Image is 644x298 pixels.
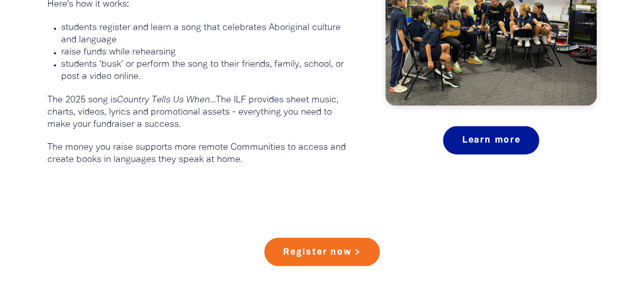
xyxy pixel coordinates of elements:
a: Register now > [264,237,380,266]
p: The 2025 song is The ILF provides sheet music, charts, videos, lyrics and promotional assets - ev... [47,94,355,131]
p: students register and learn a song that celebrates Aboriginal culture and language [61,22,355,46]
a: Learn more [443,126,539,154]
p: The money you raise supports more remote Communities to access and create books in languages they... [47,142,355,166]
em: Country Tells Us When... [117,96,216,104]
p: raise funds while rehearsing [61,46,355,59]
p: students ‘busk’ or perform the song to their friends, family, school, or post a video online. [61,59,355,83]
